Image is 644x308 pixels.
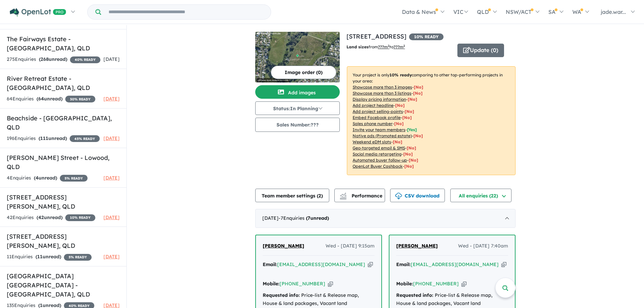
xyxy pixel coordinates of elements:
span: Wed - [DATE] 9:15am [326,242,375,250]
button: Status:In Planning [255,101,340,115]
span: [ No ] [395,103,405,108]
span: 5 % READY [64,254,92,261]
u: Embed Facebook profile [353,115,401,120]
span: [ No ] [402,115,412,120]
span: 11 [37,254,43,260]
span: 10 % READY [65,214,95,221]
span: 10 % READY [409,33,444,40]
h5: [STREET_ADDRESS][PERSON_NAME] , QLD [7,232,120,250]
span: 40 % READY [70,56,100,63]
span: [DATE] [103,214,120,220]
span: 42 [38,214,44,220]
span: [PERSON_NAME] [263,243,304,249]
span: 45 % READY [70,135,100,142]
span: - 7 Enquir ies [279,215,329,221]
span: 111 [40,135,48,141]
p: Your project is only comparing to other top-performing projects in your area: - - - - - - - - - -... [347,66,516,175]
input: Try estate name, suburb, builder or developer [102,5,269,19]
button: Sales Number:??? [255,118,340,132]
strong: ( unread) [35,254,61,260]
span: 268 [41,56,49,62]
span: [No] [404,164,414,169]
u: Weekend eDM slots [353,139,391,144]
span: 5 % READY [60,175,88,182]
img: download icon [395,193,402,199]
strong: Requested info: [396,292,433,298]
strong: Email: [396,261,411,267]
a: [STREET_ADDRESS] [347,32,406,40]
h5: The Fairways Estate - [GEOGRAPHIC_DATA] , QLD [7,34,120,53]
span: [PERSON_NAME] [396,243,438,249]
sup: 2 [388,44,389,48]
span: [No] [393,139,402,144]
button: CSV download [390,189,445,202]
span: [No] [409,158,418,163]
button: Team member settings (2) [255,189,329,202]
span: [DATE] [103,254,120,260]
span: Wed - [DATE] 7:40am [458,242,508,250]
span: 7 [308,215,310,221]
div: Price-list & Release map, House & land packages, Vacant land [396,291,508,308]
span: Performance [341,193,382,199]
h5: Beachside - [GEOGRAPHIC_DATA] , QLD [7,114,120,132]
span: [ No ] [394,121,404,126]
span: [DATE] [103,175,120,181]
a: [EMAIL_ADDRESS][DOMAIN_NAME] [411,261,499,267]
div: 4 Enquir ies [7,174,88,182]
button: Image order (0) [271,66,336,79]
button: Copy [501,261,506,268]
span: 2 [318,193,321,199]
span: [DATE] [103,135,120,141]
strong: Mobile: [263,281,280,287]
strong: ( unread) [39,56,67,62]
span: jade.war... [601,8,626,15]
strong: ( unread) [37,96,63,102]
u: Geo-targeted email & SMS [353,145,405,150]
a: [PERSON_NAME] [263,242,304,250]
strong: Mobile: [396,281,413,287]
b: Land sizes [347,44,368,49]
u: Display pricing information [353,97,406,102]
div: 64 Enquir ies [7,95,95,103]
u: Add project headline [353,103,393,108]
h5: [GEOGRAPHIC_DATA] [GEOGRAPHIC_DATA] - [GEOGRAPHIC_DATA] , QLD [7,271,120,299]
div: [DATE] [255,209,516,228]
span: [ No ] [414,85,423,90]
sup: 2 [403,44,405,48]
span: [ No ] [408,97,417,102]
strong: Requested info: [263,292,300,298]
u: Native ads (Promoted estate) [353,133,412,138]
button: Copy [328,280,333,287]
span: to [389,44,405,49]
button: Copy [368,261,373,268]
span: 64 [38,96,44,102]
img: bar-chart.svg [340,195,347,199]
h5: [PERSON_NAME] Street - Lowood , QLD [7,153,120,171]
img: line-chart.svg [340,193,346,196]
u: OpenLot Buyer Cashback [353,164,403,169]
span: [ Yes ] [407,127,417,132]
span: [DATE] [103,96,120,102]
span: [No] [413,133,423,138]
strong: ( unread) [34,175,57,181]
h5: River Retreat Estate - [GEOGRAPHIC_DATA] , QLD [7,74,120,92]
div: 11 Enquir ies [7,253,92,261]
p: from [347,44,452,50]
a: [PERSON_NAME] [396,242,438,250]
span: [No] [403,151,413,157]
img: 239 Wises Road - Buderim [255,32,340,82]
u: Showcase more than 3 listings [353,91,411,96]
span: [DATE] [103,56,120,62]
a: [PHONE_NUMBER] [280,281,325,287]
button: All enquiries (22) [450,189,511,202]
div: 42 Enquir ies [7,214,95,222]
span: [No] [407,145,416,150]
img: Openlot PRO Logo White [10,8,66,17]
h5: [STREET_ADDRESS][PERSON_NAME] , QLD [7,193,120,211]
span: 4 [35,175,39,181]
strong: ( unread) [37,214,63,220]
button: Add images [255,85,340,99]
u: Invite your team members [353,127,405,132]
span: [ No ] [413,91,423,96]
